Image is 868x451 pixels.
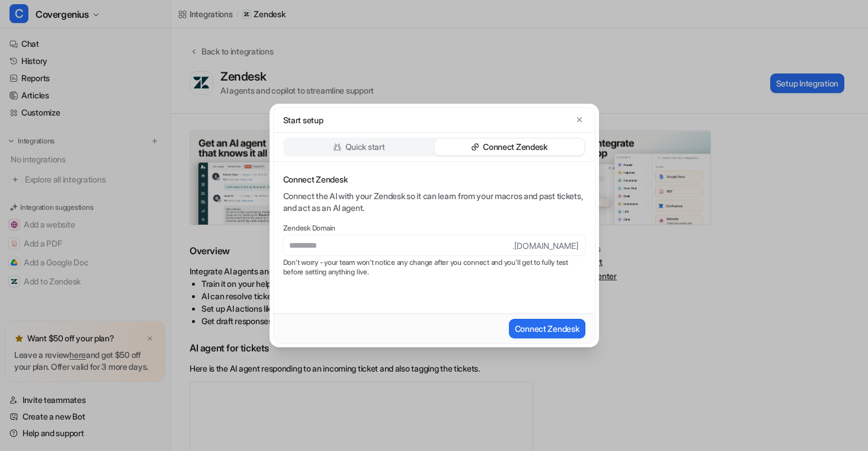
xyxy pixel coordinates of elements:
[283,258,585,277] p: Don’t worry - your team won’t notice any change after you connect and you’ll get to fully test be...
[283,114,324,126] p: Start setup
[513,235,585,255] span: .[DOMAIN_NAME]
[283,190,585,214] p: Connect the AI with your Zendesk so it can learn from your macros and past tickets, and act as an...
[509,319,585,338] button: Connect Zendesk
[345,141,385,153] p: Quick start
[283,174,585,185] p: Connect Zendesk
[283,223,585,233] label: Zendesk Domain
[483,141,547,153] p: Connect Zendesk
